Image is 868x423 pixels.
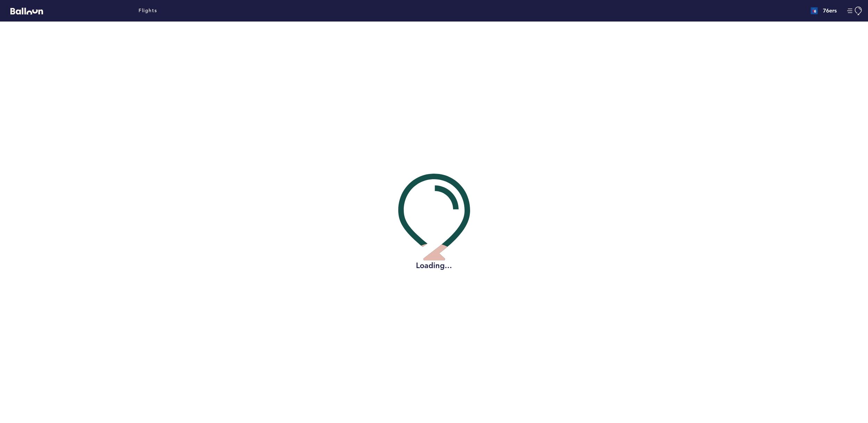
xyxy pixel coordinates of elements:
[10,8,43,15] svg: Balloon
[398,260,470,271] h2: Loading...
[823,7,837,15] h4: 76ers
[139,7,157,15] a: Flights
[5,7,43,14] a: Balloon
[847,7,863,15] button: Manage Account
